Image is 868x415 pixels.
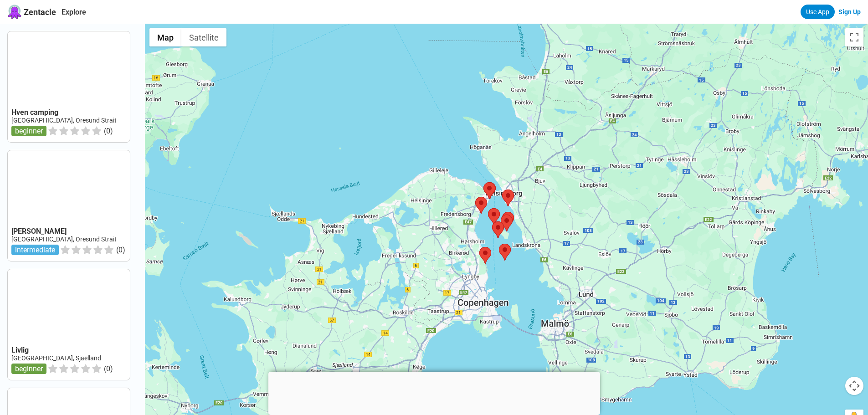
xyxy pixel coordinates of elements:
[149,28,181,46] button: Show street map
[7,5,56,19] a: Zentacle logoZentacle
[24,7,56,17] span: Zentacle
[801,5,835,19] a: Use App
[62,8,86,16] a: Explore
[838,8,861,15] a: Sign Up
[845,28,863,46] button: Toggle fullscreen view
[845,377,863,395] button: Map camera controls
[181,28,226,46] button: Show satellite imagery
[268,372,600,413] iframe: Advertisement
[7,5,22,19] img: Zentacle logo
